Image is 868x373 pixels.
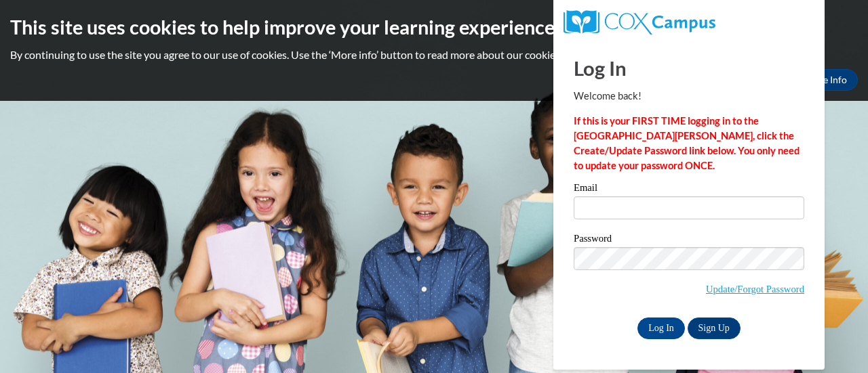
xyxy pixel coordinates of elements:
[688,317,741,339] a: Sign Up
[564,10,715,35] img: COX Campus
[574,89,804,104] p: Welcome back!
[574,183,804,196] label: Email
[10,14,858,41] h2: This site uses cookies to help improve your learning experience.
[10,47,858,62] p: By continuing to use the site you agree to our use of cookies. Use the ‘More info’ button to read...
[574,54,804,82] h1: Log In
[574,115,800,171] strong: If this is your FIRST TIME logging in to the [GEOGRAPHIC_DATA][PERSON_NAME], click the Create/Upd...
[637,317,685,339] input: Log In
[706,284,804,294] a: Update/Forgot Password
[574,234,804,247] label: Password
[794,69,858,91] a: More Info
